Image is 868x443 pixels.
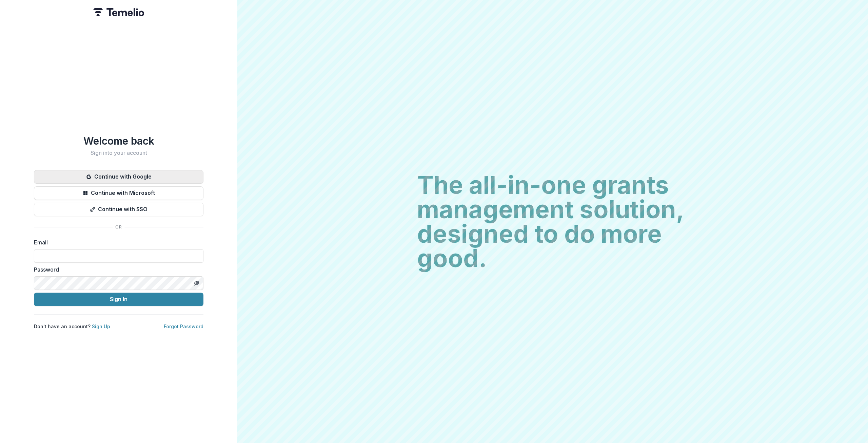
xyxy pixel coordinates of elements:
[34,323,110,330] p: Don't have an account?
[34,170,203,184] button: Continue with Google
[191,278,202,289] button: Toggle password visibility
[34,293,203,306] button: Sign In
[34,238,199,246] label: Email
[92,324,110,329] a: Sign Up
[34,265,199,274] label: Password
[164,324,203,329] a: Forgot Password
[34,135,203,147] h1: Welcome back
[34,150,203,156] h2: Sign into your account
[34,186,203,200] button: Continue with Microsoft
[34,203,203,216] button: Continue with SSO
[93,8,144,16] img: Temelio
